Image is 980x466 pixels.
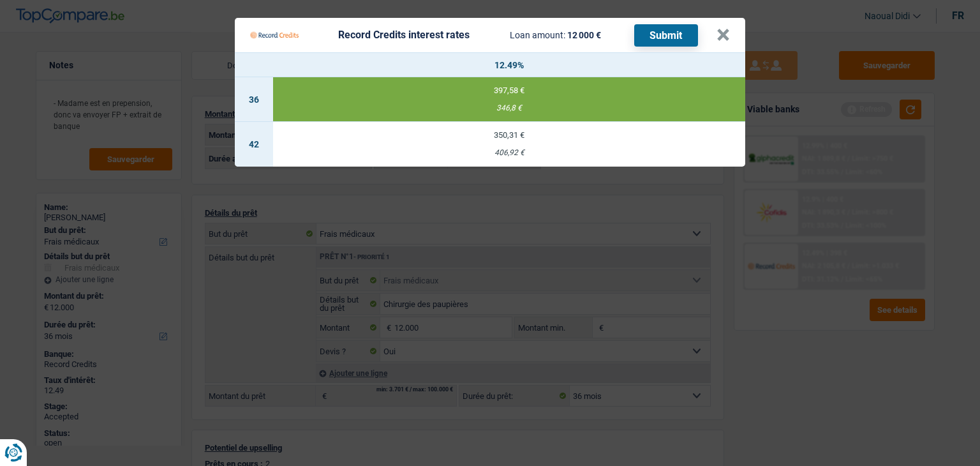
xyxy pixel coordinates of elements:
[235,122,273,167] td: 42
[273,53,745,77] th: 12.49%
[273,131,745,139] div: 350,31 €
[510,30,565,40] span: Loan amount:
[235,77,273,122] td: 36
[634,24,698,47] button: Submit
[250,23,299,47] img: Record Credits
[567,30,601,40] span: 12 000 €
[338,30,470,40] div: Record Credits interest rates
[273,86,745,94] div: 397,58 €
[273,104,745,112] div: 346,8 €
[273,149,745,157] div: 406,92 €
[716,29,730,41] button: ×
